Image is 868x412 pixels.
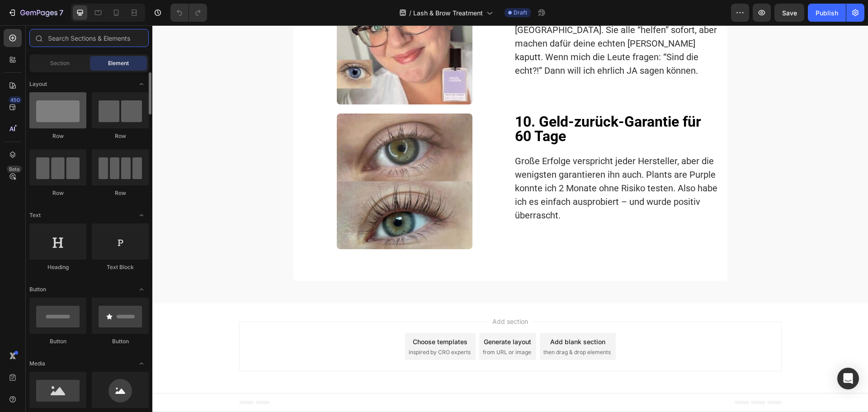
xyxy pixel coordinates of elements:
span: Toggle open [134,208,149,223]
div: Row [29,189,86,197]
div: Undo/Redo [170,4,207,22]
div: Row [92,132,149,140]
span: Save [782,9,797,17]
iframe: Design area [152,25,868,412]
span: Lash & Brow Treatment [413,8,483,18]
span: / [409,8,411,18]
span: Toggle open [134,282,149,297]
span: Media [29,360,45,368]
div: Button [29,337,86,346]
span: Layout [29,80,47,88]
button: Save [774,4,804,22]
div: 450 [9,96,22,104]
span: Toggle open [134,77,149,91]
span: from URL or image [330,323,379,331]
h2: 10. Geld-zurück-Garantie für 60 Tage [362,88,566,119]
button: Publish [808,4,846,22]
input: Search Sections & Elements [29,29,149,47]
div: Beta [7,166,22,173]
div: Text Block [92,263,149,271]
span: Toggle open [134,356,149,371]
div: Row [29,132,86,140]
p: Große Erfolge verspricht jeder Hersteller, aber die wenigsten garantieren ihn auch. Plants are Pu... [363,129,565,197]
span: Add section [336,291,379,301]
div: Open Intercom Messenger [837,368,859,389]
div: Heading [29,263,86,271]
button: 7 [4,4,67,22]
span: Element [108,59,129,67]
div: Choose templates [260,312,315,321]
div: Generate layout [331,312,379,321]
div: Row [92,189,149,197]
span: inspired by CRO experts [256,323,318,331]
span: then drag & drop elements [391,323,458,331]
div: Publish [816,8,838,18]
div: Button [92,337,149,346]
span: Text [29,211,41,219]
img: 7-8-300x300.jpg [184,88,320,224]
span: Button [29,285,46,294]
p: 7 [59,7,63,18]
span: Draft [514,9,527,17]
span: Section [50,59,70,67]
div: Add blank section [398,312,453,321]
